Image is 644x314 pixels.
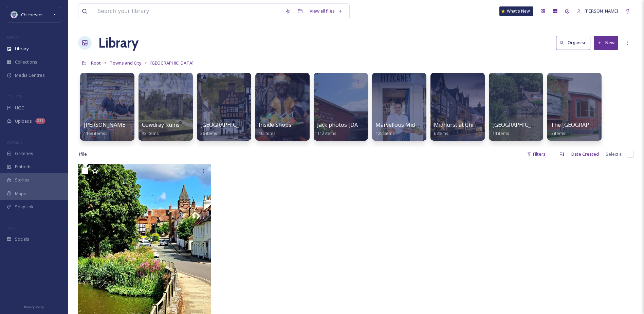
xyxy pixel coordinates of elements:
span: Chichester [21,12,43,18]
a: [GEOGRAPHIC_DATA]14 items [492,122,547,136]
span: 14 items [492,130,509,136]
a: [PERSON_NAME] Photography1168 items [84,122,162,136]
span: 5 items [551,130,565,136]
span: 6 items [434,130,448,136]
a: Inside Shops10 items [259,122,291,136]
span: Marvellous Midhurst [375,121,429,128]
div: 233 [35,118,45,124]
span: Jack photos [DATE] [317,121,366,128]
a: Jack photos [DATE]112 items [317,122,366,136]
span: Stories [15,177,30,183]
span: Collections [15,59,37,65]
span: WIDGETS [7,140,22,145]
span: The [GEOGRAPHIC_DATA] [551,121,617,128]
span: Media Centres [15,72,45,78]
a: [PERSON_NAME] [573,4,622,18]
span: [PERSON_NAME] Photography [84,121,162,128]
a: [GEOGRAPHIC_DATA] [150,59,194,67]
span: 112 items [317,130,336,136]
span: Socials [15,236,29,242]
img: Logo_of_Chichester_District_Council.png [11,11,18,18]
span: MEDIA [7,35,19,40]
span: 43 items [142,130,159,136]
span: [GEOGRAPHIC_DATA] [200,121,255,128]
span: Select all [606,151,624,157]
a: View all files [306,4,346,18]
input: Search your library [94,4,282,19]
div: Filters [523,147,549,161]
span: Galleries [15,150,33,157]
span: COLLECT [7,94,21,99]
a: Privacy Policy [24,302,44,311]
span: Privacy Policy [24,305,44,309]
span: [GEOGRAPHIC_DATA] [492,121,547,128]
span: Embeds [15,163,32,170]
button: New [594,36,618,50]
span: UGC [15,105,24,111]
span: Root [91,60,101,66]
span: Library [15,46,29,52]
a: Towns and City [110,59,142,67]
span: [PERSON_NAME] [585,8,618,14]
span: Midhurst at Christmas [434,121,491,128]
span: SnapLink [15,204,34,210]
a: Library [98,33,139,53]
div: Date Created [568,147,602,161]
span: 125 items [375,130,395,136]
span: Uploads [15,118,32,124]
span: Inside Shops [259,121,291,128]
a: Cowdray Ruins43 items [142,122,180,136]
span: 36 items [200,130,217,136]
span: [GEOGRAPHIC_DATA] [150,60,194,66]
span: 1 file [78,151,87,157]
span: Cowdray Ruins [142,121,180,128]
a: Marvellous Midhurst125 items [375,122,429,136]
a: What's New [499,6,533,16]
button: Organise [556,36,590,50]
a: Root [91,59,101,67]
span: Towns and City [110,60,142,66]
a: The [GEOGRAPHIC_DATA]5 items [551,122,617,136]
span: Maps [15,190,26,197]
a: [GEOGRAPHIC_DATA]36 items [200,122,255,136]
span: 10 items [259,130,276,136]
span: 1168 items [84,130,105,136]
a: Midhurst at Christmas6 items [434,122,491,136]
span: SOCIALS [7,225,20,230]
